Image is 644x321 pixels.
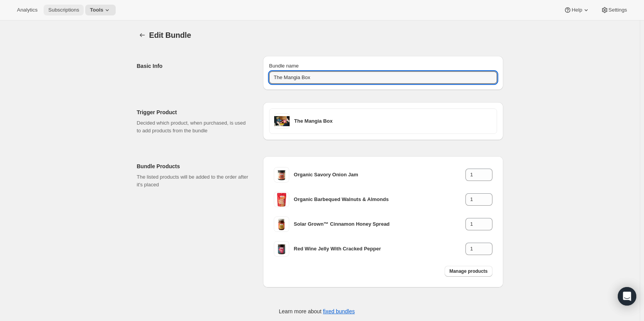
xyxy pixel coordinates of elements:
h3: Red Wine Jelly With Cracked Pepper [294,245,465,253]
span: Tools [90,7,103,13]
h3: Solar Grown™ Cinnamon Honey Spread [294,220,465,228]
h3: Organic Barbequed Walnuts & Almonds [294,196,465,203]
span: Edit Bundle [149,31,191,39]
span: Analytics [17,7,37,13]
h3: The Mangia Box [294,117,492,125]
button: Tools [85,5,116,15]
p: Decided which product, when purchased, is used to add products from the bundle [137,119,251,135]
button: Bundles [137,30,148,41]
img: CINNAMONHONEY.jpg [274,216,289,232]
button: Help [559,5,594,15]
span: Bundle name [269,63,299,69]
img: RedWineJellySquare.jpg [274,241,289,257]
a: fixed bundles [323,308,355,314]
div: Open Intercom Messenger [618,287,636,306]
h2: Bundle Products [137,162,251,170]
p: Learn more about [279,307,355,315]
span: Subscriptions [48,7,79,13]
span: Settings [609,7,627,13]
img: BBQNUTMIX.jpg [274,192,289,207]
h2: Trigger Product [137,108,251,116]
h3: Organic Savory Onion Jam [294,171,465,179]
span: Manage products [449,268,487,274]
h2: Basic Info [137,62,251,70]
button: Manage products [445,266,492,277]
button: Subscriptions [44,5,84,15]
span: Help [572,7,582,13]
img: SAVORY_ONION_JAM_SQUARE.jpg [274,167,289,182]
p: The listed products will be added to the order after it's placed [137,173,251,189]
input: ie. Smoothie box [269,71,497,84]
button: Analytics [12,5,42,15]
button: Settings [596,5,632,15]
